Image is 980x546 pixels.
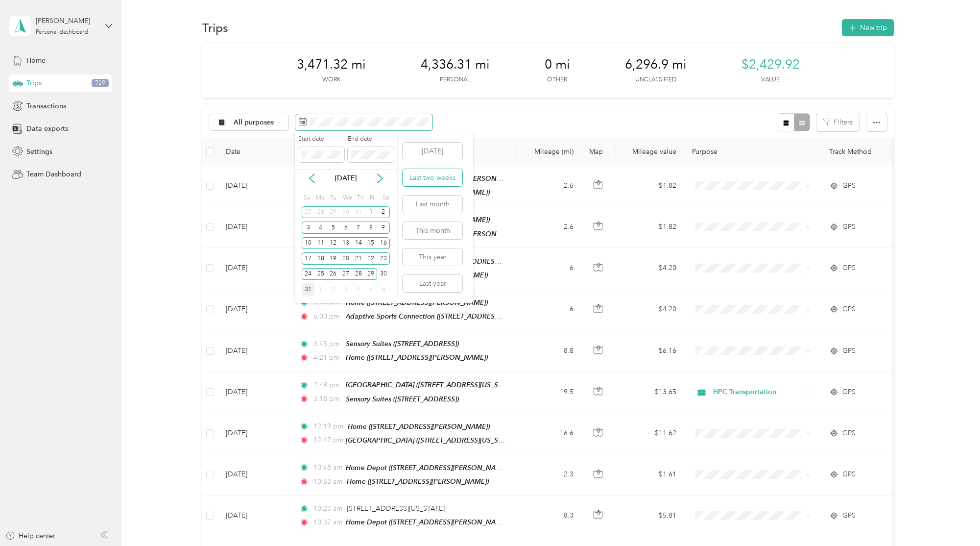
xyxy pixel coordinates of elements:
[842,428,856,439] span: GPS
[218,248,291,289] td: [DATE]
[365,237,378,249] div: 15
[26,124,68,134] span: Data exports
[348,422,490,430] span: Home ([STREET_ADDRESS][PERSON_NAME])
[339,222,352,234] div: 6
[842,469,856,480] span: GPS
[218,138,291,165] th: Date
[313,352,341,363] span: 4:21 pm
[218,206,291,248] td: [DATE]
[821,138,890,165] th: Track Method
[517,206,581,248] td: 2.6
[356,191,365,204] div: Th
[616,248,684,289] td: $4.20
[761,75,780,84] p: Value
[346,381,516,389] span: [GEOGRAPHIC_DATA] ([STREET_ADDRESS][US_STATE])
[314,283,327,296] div: 1
[26,78,42,88] span: Trips
[440,75,470,84] p: Personal
[365,206,378,219] div: 1
[302,252,314,265] div: 17
[842,346,856,356] span: GPS
[365,268,378,280] div: 29
[346,257,613,266] span: Adaptive Sports Connection ([STREET_ADDRESS][PERSON_NAME][PERSON_NAME])
[545,57,570,73] span: 0 mi
[302,191,311,204] div: Su
[365,283,378,296] div: 5
[517,372,581,413] td: 19.5
[313,435,341,446] span: 12:47 pm
[352,222,365,234] div: 7
[218,289,291,330] td: [DATE]
[346,340,459,347] span: Sensory Suites ([STREET_ADDRESS])
[327,206,339,219] div: 29
[302,222,314,234] div: 3
[218,372,291,413] td: [DATE]
[36,29,88,35] div: Personal dashboard
[890,206,979,248] td: --
[616,330,684,372] td: $6.16
[218,496,291,536] td: [DATE]
[377,206,390,219] div: 2
[327,268,339,280] div: 26
[890,454,979,496] td: --
[26,169,81,179] span: Team Dashboard
[890,138,979,165] th: Report
[327,222,339,234] div: 5
[842,19,894,36] button: New trip
[322,75,340,84] p: Work
[302,206,314,219] div: 27
[368,191,377,204] div: Fr
[616,165,684,206] td: $1.82
[314,252,327,265] div: 18
[302,237,314,249] div: 10
[842,387,856,397] span: GPS
[339,268,352,280] div: 27
[352,268,365,280] div: 28
[314,191,325,204] div: Mo
[517,496,581,536] td: 8.3
[314,237,327,249] div: 11
[517,289,581,330] td: 6
[517,165,581,206] td: 2.6
[313,503,342,514] span: 10:23 am
[313,421,343,432] span: 12:19 pm
[842,222,856,232] span: GPS
[403,196,462,213] button: Last month
[346,395,459,403] span: Sensory Suites ([STREET_ADDRESS])
[352,206,365,219] div: 31
[842,180,856,191] span: GPS
[36,16,97,26] div: [PERSON_NAME]
[218,454,291,496] td: [DATE]
[421,57,490,73] span: 4,336.31 mi
[925,491,980,546] iframe: Everlance-gr Chat Button Frame
[517,330,581,372] td: 8.8
[348,135,394,144] label: End date
[313,394,341,404] span: 3:18 pm
[616,454,684,496] td: $1.61
[365,252,378,265] div: 22
[890,248,979,289] td: --
[347,477,489,485] span: Home ([STREET_ADDRESS][PERSON_NAME])
[352,252,365,265] div: 21
[890,496,979,536] td: --
[403,143,462,160] button: [DATE]
[684,138,821,165] th: Purpose
[625,57,687,73] span: 6,296.9 mi
[346,353,488,361] span: Home ([STREET_ADDRESS][PERSON_NAME])
[403,169,462,186] button: Last two weeks
[291,138,517,165] th: Locations
[517,138,581,165] th: Mileage (mi)
[346,436,516,445] span: [GEOGRAPHIC_DATA] ([STREET_ADDRESS][US_STATE])
[346,518,510,526] span: Home Depot ([STREET_ADDRESS][PERSON_NAME])
[327,283,339,296] div: 2
[346,464,510,472] span: Home Depot ([STREET_ADDRESS][PERSON_NAME])
[403,275,462,292] button: Last year
[816,113,860,131] button: Filters
[616,496,684,536] td: $5.81
[313,476,342,487] span: 10:53 am
[314,268,327,280] div: 25
[517,454,581,496] td: 2.3
[5,531,55,541] button: Help center
[346,298,488,306] span: Home ([STREET_ADDRESS][PERSON_NAME])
